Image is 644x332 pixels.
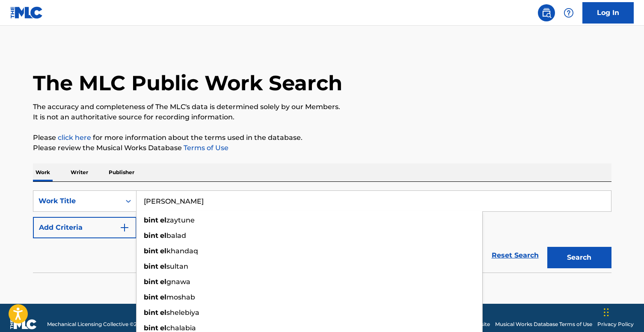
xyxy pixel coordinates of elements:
a: Reset Search [487,246,543,265]
span: shelebiya [166,308,199,317]
strong: el [160,262,166,270]
span: Mechanical Licensing Collective © 2025 [47,320,146,328]
p: Writer [68,163,91,181]
a: click here [58,133,91,142]
div: Work Title [39,196,116,206]
iframe: Chat Widget [601,291,644,332]
span: chalabia [166,324,196,332]
strong: bint [144,231,158,240]
button: Search [547,247,611,268]
p: Publisher [106,163,137,181]
strong: el [160,216,166,224]
strong: bint [144,308,158,317]
strong: bint [144,324,158,332]
span: khandaq [166,247,198,255]
a: Log In [582,2,634,24]
img: logo [10,319,37,329]
strong: bint [144,278,158,286]
a: Privacy Policy [597,320,634,328]
button: Add Criteria [33,217,137,238]
div: Drag [604,299,609,325]
span: balad [166,231,186,240]
a: Musical Works Database Terms of Use [495,320,592,328]
strong: el [160,278,166,286]
div: Help [560,4,577,21]
p: It is not an authoritative source for recording information. [33,112,611,122]
img: search [541,8,552,18]
p: Work [33,163,53,181]
h1: The MLC Public Work Search [33,70,342,96]
p: Please for more information about the terms used in the database. [33,133,611,143]
span: gnawa [166,278,190,286]
span: zaytune [166,216,195,224]
p: The accuracy and completeness of The MLC's data is determined solely by our Members. [33,102,611,112]
strong: bint [144,262,158,270]
span: sultan [166,262,188,270]
strong: bint [144,293,158,301]
img: help [564,8,574,18]
strong: bint [144,216,158,224]
strong: bint [144,247,158,255]
strong: el [160,231,166,240]
form: Search Form [33,190,611,273]
strong: el [160,293,166,301]
img: 9d2ae6d4665cec9f34b9.svg [119,222,130,233]
img: MLC Logo [10,6,43,19]
strong: el [160,308,166,317]
p: Please review the Musical Works Database [33,143,611,153]
a: Public Search [538,4,555,21]
strong: el [160,324,166,332]
strong: el [160,247,166,255]
a: Terms of Use [182,144,229,152]
span: moshab [166,293,195,301]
